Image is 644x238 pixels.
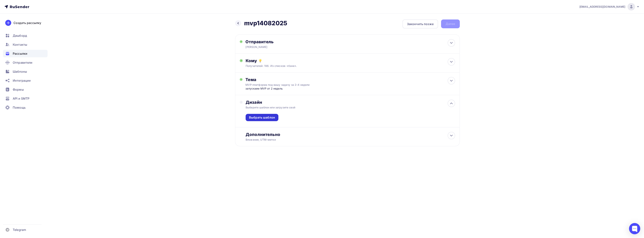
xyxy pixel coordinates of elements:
[3,41,48,48] a: Контакты
[246,100,455,105] div: Дизайн
[3,32,48,39] a: Дашборд
[244,19,287,27] h2: mvp14082025
[245,39,326,44] div: Отправитель
[245,87,319,90] div: запускаем MVP от 2 недель
[13,60,33,65] span: Отправители
[246,64,434,68] div: Получателей: 196. Из списков: «банк».
[579,5,625,9] span: [EMAIL_ADDRESS][DOMAIN_NAME]
[246,138,434,142] div: Вложения, UTM–метки
[13,96,29,101] span: API и SMTP
[249,115,275,120] div: Выбрать шаблон
[13,105,26,110] span: Помощь
[245,83,312,87] div: MVP-платформа под вашу задачу за 2–4 недели
[579,3,640,10] a: [EMAIL_ADDRESS][DOMAIN_NAME]
[13,78,31,83] span: Интеграции
[13,42,27,47] span: Контакты
[3,68,48,75] a: Шаблоны
[13,87,24,92] span: Формы
[246,106,434,109] div: Выберите шаблон или загрузите свой
[407,22,434,26] div: Закончить позже
[245,77,319,82] div: Тема
[3,86,48,93] a: Формы
[13,21,41,25] div: Создать рассылку
[245,45,318,49] div: [PERSON_NAME]
[13,51,27,56] span: Рассылки
[3,59,48,66] a: Отправители
[246,132,455,137] div: Дополнительно
[13,228,26,232] span: Telegram
[13,69,27,74] span: Шаблоны
[246,58,455,63] div: Кому
[13,33,27,38] span: Дашборд
[3,50,48,57] a: Рассылки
